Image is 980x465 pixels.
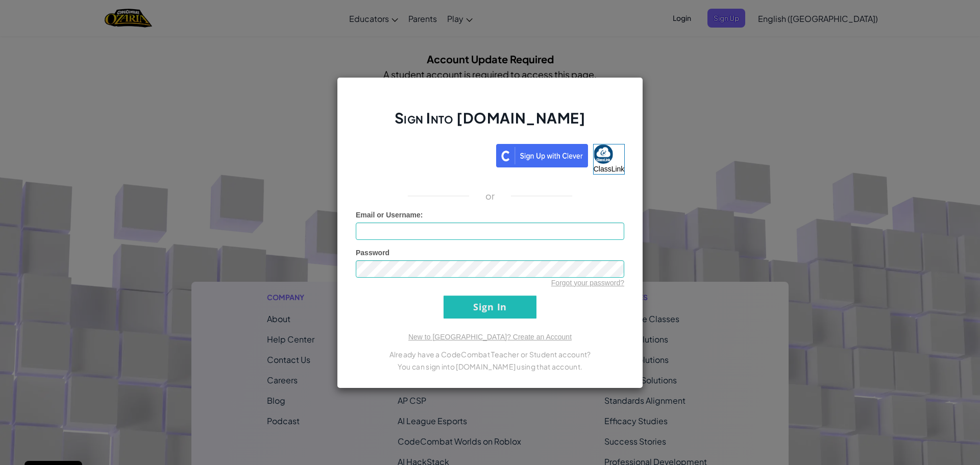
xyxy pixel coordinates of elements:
span: ClassLink [594,165,625,173]
p: Already have a CodeCombat Teacher or Student account? [356,348,624,360]
a: Forgot your password? [551,279,624,287]
span: Email or Username [356,211,421,219]
input: Sign In [444,296,536,319]
p: or [485,190,495,202]
h2: Sign Into [DOMAIN_NAME] [356,108,624,138]
p: You can sign into [DOMAIN_NAME] using that account. [356,360,624,373]
img: clever_sso_button@2x.png [496,144,588,167]
img: classlink-logo-small.png [594,144,613,164]
a: New to [GEOGRAPHIC_DATA]? Create an Account [408,333,572,341]
span: Password [356,249,389,257]
iframe: Sign in with Google Button [350,143,496,165]
label: : [356,210,423,220]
